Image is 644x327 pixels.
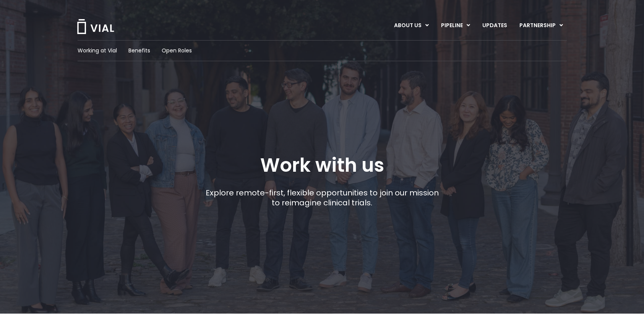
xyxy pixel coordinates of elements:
[260,154,384,176] h1: Work with us
[128,47,150,55] a: Benefits
[78,47,117,55] a: Working at Vial
[76,19,115,34] img: Vial Logo
[162,47,192,55] a: Open Roles
[435,19,476,32] a: PIPELINEMenu Toggle
[513,19,569,32] a: PARTNERSHIPMenu Toggle
[388,19,435,32] a: ABOUT USMenu Toggle
[476,19,513,32] a: UPDATES
[203,188,441,208] p: Explore remote-first, flexible opportunities to join our mission to reimagine clinical trials.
